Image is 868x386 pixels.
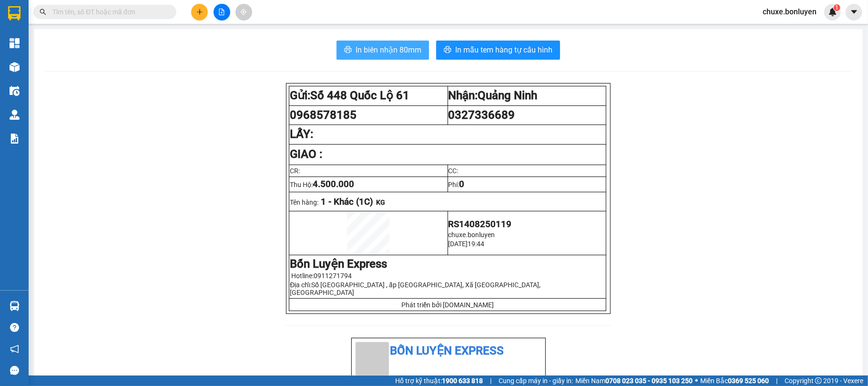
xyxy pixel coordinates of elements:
[290,281,541,296] span: Số [GEOGRAPHIC_DATA] , ấp [GEOGRAPHIC_DATA], Xã [GEOGRAPHIC_DATA], [GEOGRAPHIC_DATA]
[10,134,20,144] img: solution-icon
[10,344,19,354] span: notification
[455,44,552,56] span: In mẫu tem hàng tự cấu hình
[376,198,385,206] span: KG
[10,86,20,96] img: warehouse-icon
[449,231,495,239] span: chuxe.bonluyen
[449,240,468,248] span: [DATE]
[10,110,20,120] img: warehouse-icon
[448,177,606,192] td: Phí:
[290,257,387,271] strong: Bốn Luyện Express
[776,376,777,386] span: |
[460,179,465,189] span: 0
[10,38,20,48] img: dashboard-icon
[605,377,693,385] strong: 0708 023 035 - 0935 103 250
[356,44,421,56] span: In biên nhận 80mm
[828,8,837,16] img: icon-new-feature
[10,366,19,375] span: message
[290,197,605,207] p: Tên hàng:
[728,377,769,385] strong: 0369 525 060
[337,41,429,60] button: printerIn biên nhận 80mm
[356,342,541,360] li: Bốn Luyện Express
[695,379,698,383] span: ⚪️
[8,6,20,21] img: logo-vxr
[313,179,354,189] span: 4.500.000
[310,89,409,102] span: Số 448 Quốc Lộ 61
[314,272,352,280] span: 0911271794
[321,197,373,207] span: 1 - Khác (1C)
[834,4,840,11] sup: 1
[442,377,483,385] strong: 1900 633 818
[846,4,862,21] button: caret-down
[290,281,541,296] span: Địa chỉ:
[240,9,247,15] span: aim
[10,301,20,311] img: warehouse-icon
[290,147,322,161] strong: GIAO :
[395,376,483,386] span: Hỗ trợ kỹ thuật:
[449,219,512,230] span: RS1408250119
[290,127,313,141] strong: LẤY:
[344,46,352,55] span: printer
[191,4,208,21] button: plus
[449,89,538,102] strong: Nhận:
[40,9,46,15] span: search
[290,108,357,122] span: 0968578185
[468,240,485,248] span: 19:44
[448,165,606,177] td: CC:
[289,165,448,177] td: CR:
[575,376,693,386] span: Miền Nam
[10,62,20,72] img: warehouse-icon
[444,46,451,55] span: printer
[235,4,252,21] button: aim
[290,89,409,102] strong: Gửi:
[815,377,822,384] span: copyright
[478,89,538,102] span: Quảng Ninh
[755,6,824,18] span: chuxe.bonluyen
[289,177,448,192] td: Thu Hộ:
[214,4,230,21] button: file-add
[490,376,491,386] span: |
[291,272,352,280] span: Hotline:
[218,9,225,15] span: file-add
[52,7,165,17] input: Tìm tên, số ĐT hoặc mã đơn
[10,323,19,332] span: question-circle
[850,8,858,16] span: caret-down
[499,376,573,386] span: Cung cấp máy in - giấy in:
[436,41,560,60] button: printerIn mẫu tem hàng tự cấu hình
[449,108,515,122] span: 0327336689
[700,376,769,386] span: Miền Bắc
[196,9,203,15] span: plus
[289,299,606,311] td: Phát triển bởi [DOMAIN_NAME]
[835,4,838,11] span: 1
